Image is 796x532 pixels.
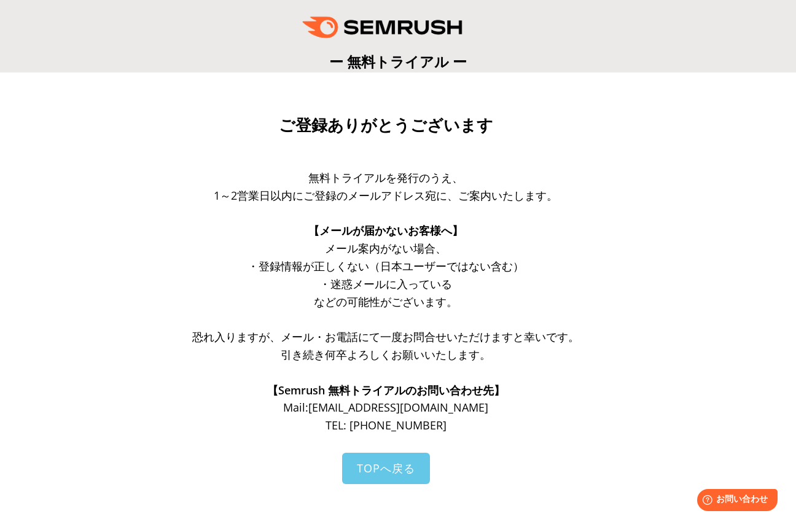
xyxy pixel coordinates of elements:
span: 1～2営業日以内にご登録のメールアドレス宛に、ご案内いたします。 [214,188,558,203]
span: メール案内がない場合、 [325,241,447,256]
span: ・登録情報が正しくない（日本ユーザーではない含む） [248,259,524,273]
span: TEL: [PHONE_NUMBER] [326,418,447,432]
span: 無料トライアルを発行のうえ、 [308,170,463,185]
span: などの可能性がございます。 [314,294,458,309]
span: 【Semrush 無料トライアルのお問い合わせ先】 [267,383,505,397]
span: Mail: [EMAIL_ADDRESS][DOMAIN_NAME] [283,400,488,415]
iframe: Help widget launcher [687,484,782,518]
span: TOPへ戻る [357,461,415,475]
span: ・迷惑メールに入っている [319,276,452,291]
span: ご登録ありがとうございます [279,116,493,135]
span: 恐れ入りますが、メール・お電話にて一度お問合せいただけますと幸いです。 [192,329,579,344]
a: TOPへ戻る [342,453,430,484]
span: ー 無料トライアル ー [329,52,467,71]
span: 【メールが届かないお客様へ】 [308,223,463,238]
span: 引き続き何卒よろしくお願いいたします。 [281,347,491,362]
